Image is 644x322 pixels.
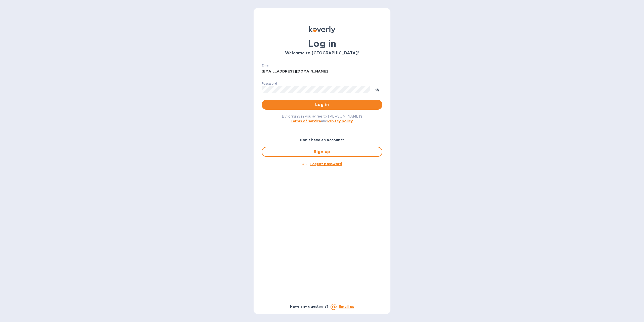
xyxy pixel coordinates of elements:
button: Log in [262,100,382,110]
span: By logging in you agree to [PERSON_NAME]'s and . [282,114,363,123]
label: Email [262,64,270,67]
h1: Log in [262,38,382,49]
a: Privacy policy [327,119,353,123]
button: Sign up [262,147,382,157]
b: Don't have an account? [300,138,344,142]
h3: Welcome to [GEOGRAPHIC_DATA]! [262,51,382,56]
button: toggle password visibility [372,84,382,94]
b: Have any questions? [290,304,329,308]
label: Password [262,82,277,85]
input: Enter email address [262,68,382,75]
span: Log in [266,102,378,108]
a: Email us [339,305,354,309]
u: Forgot password [310,162,342,166]
img: Koverly [309,26,335,33]
a: Terms of service [291,119,321,123]
span: Sign up [266,149,378,155]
